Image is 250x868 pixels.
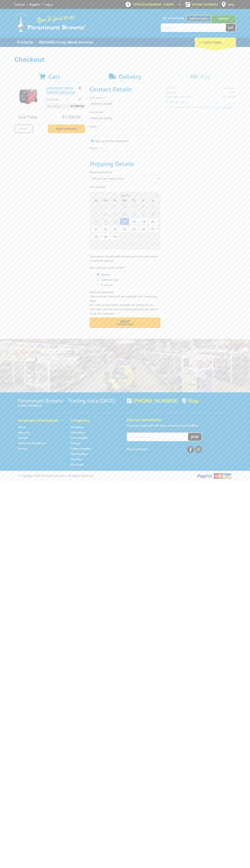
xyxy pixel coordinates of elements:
[90,124,160,129] label: Email
[101,240,110,248] span: 6
[71,431,84,434] a: Go to the Machinery page
[71,447,91,450] a: Go to the Timber Supplies page
[226,24,236,32] button: Go
[90,185,160,189] label: Pick Up Date
[91,210,101,218] span: 7
[120,233,129,240] span: 1
[90,170,160,174] label: Shipping Method
[127,433,188,441] input: Your email address
[129,233,138,240] span: 2
[100,282,114,288] label: A Courier
[101,198,110,203] span: Mo
[90,151,160,158] input: Please enter your telephone number.
[100,271,111,278] label: Myself
[18,86,39,107] img: 6.0KW SILENT SERIES INVERTER GENERATOR
[139,198,148,203] span: Fr
[120,203,129,210] span: 3
[101,233,110,240] span: 29
[18,418,63,423] h5: Corporate Information
[120,198,129,203] span: We
[110,240,120,248] span: 7
[129,218,138,225] span: 18
[14,3,25,6] a: Go to the Contact page
[90,95,160,100] label: First name
[195,38,236,47] div: Cart
[90,146,160,150] label: Phone
[133,3,174,6] span: OPEN [DATE]
[139,233,148,240] span: 3
[71,103,84,109] span: $1,399.00
[90,86,160,93] h2: Contact Details
[91,240,101,248] span: 5
[97,273,99,276] input: Please select who will pick up the order.
[46,86,75,94] a: 6.0KW SILENT SERIES INVERTER GENERATOR
[90,115,160,121] input: Please enter your last name.
[121,194,129,197] span: [DATE]
[120,225,129,233] span: 24
[18,403,123,408] p: [STREET_ADDRESS]
[182,398,199,404] a: View a map of Gepps Cross location
[127,398,178,403] div: [PHONE_NUMBER]
[148,210,157,218] span: 13
[14,38,36,47] a: Go to the Products page
[101,218,110,225] span: 15
[62,114,81,120] span: $1,399.00
[161,15,186,21] span: Set your store
[101,225,110,233] span: 22
[90,101,160,107] input: Please enter your first name.
[90,110,160,114] label: Last name
[95,139,129,143] label: Sign up for the newsletter
[71,436,88,440] a: Go to the Steel Supplies page
[71,463,83,467] a: Go to the Gift Cards page
[188,433,202,441] button: Join
[148,198,157,203] span: Sa
[18,425,26,429] a: Go to the Home page
[14,473,236,479] div: ® Copyright 2025 Paramount Browns'. All Rights Reserved.
[120,210,129,218] span: 10
[48,124,85,133] a: Keep Shopping
[97,323,153,326] span: Confirm order
[101,203,110,210] span: 1
[148,218,157,225] span: 20
[100,277,120,283] label: Someone Else
[186,15,211,22] a: Gepps Cross
[161,24,226,32] input: Search
[18,431,30,434] a: Go to the About Us page
[110,233,120,240] span: 30
[148,225,157,233] span: 27
[110,198,120,203] span: Tu
[151,3,174,6] span: 8:00am - 5:00pm
[148,233,157,240] span: 4
[79,86,81,90] a: Remove from cart
[139,203,148,210] span: 5
[90,175,160,182] select: Please select a shipping method.
[129,210,138,218] span: 11
[91,198,101,203] span: Su
[127,445,202,453] div: Stay Connected
[129,203,138,210] span: 4
[14,13,86,32] img: Paramount Browns'
[36,38,96,47] a: Go to the BROWNS Scrap Metal Services page
[71,457,82,461] a: Go to the Skip Bins page
[90,290,157,315] em: Photo ID Required. Non-preorder items will be available after 5 working days Pre-order items will...
[71,452,87,456] a: Go to the Wheelie Bins page
[48,73,60,80] span: Cart
[110,218,120,225] span: 16
[18,441,46,445] a: Go to the Terms and Conditions page
[110,210,120,218] span: 9
[90,129,160,136] input: Please enter your email address.
[127,417,232,422] h5: Join our Newsletter
[45,3,53,6] a: Log in
[18,398,123,403] h3: Paramount Browns' - Trading since [DATE]
[148,240,157,248] span: 11
[120,218,129,225] span: 17
[91,218,101,225] span: 14
[101,210,110,218] span: 8
[139,218,148,225] span: 19
[139,225,148,233] span: 26
[91,203,101,210] span: 31
[71,425,83,429] a: Go to the Hardware page
[30,3,40,6] a: Go to the registration page
[97,278,99,281] input: Please select who will pick up the order.
[139,240,148,248] span: 10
